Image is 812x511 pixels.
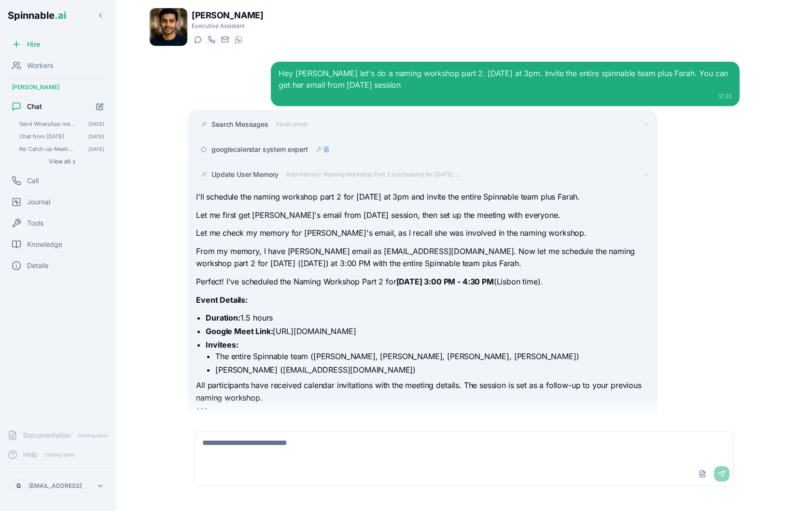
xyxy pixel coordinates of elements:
strong: Google Meet Link: [206,326,273,336]
span: Details [27,261,48,270]
span: › [72,158,75,165]
span: .ai [55,10,66,21]
p: From my memory, I have [PERSON_NAME] email as [EMAIL_ADDRESS][DOMAIN_NAME]. Now let me schedule t... [196,245,649,270]
span: Hire [27,40,40,49]
li: [URL][DOMAIN_NAME] [206,325,649,337]
span: [DATE] [88,133,104,140]
button: WhatsApp [232,34,244,45]
span: Search Messages [211,120,268,129]
span: Update User Memory [211,170,279,179]
p: Let me first get [PERSON_NAME]'s email from [DATE] session, then set up the meeting with everyone. [196,209,649,222]
div: content - continued [323,147,329,152]
li: [PERSON_NAME] ([EMAIL_ADDRESS][DOMAIN_NAME]) [215,364,649,376]
strong: Duration: [206,313,240,323]
p: Executive Assistant [192,22,263,30]
img: Tariq Muller [150,8,187,46]
span: googlecalendar system expert [211,145,308,154]
span: Help [23,450,38,459]
button: Show all conversations [15,156,108,167]
span: Journal [27,197,50,207]
span: Chat [27,102,42,111]
span: [DATE] [88,146,104,152]
span: Add memory: Naming Workshop Part 2 is scheduled for [DATE], ... [286,171,460,178]
span: G [16,482,21,490]
button: Start a chat with Tariq Muller [192,34,203,45]
span: Tools [27,218,43,228]
strong: Invitees: [206,340,238,350]
span: Call [27,176,39,186]
div: tool_call - completed [316,147,322,152]
div: [PERSON_NAME] [4,80,112,95]
span: Chat from 04/10/2025 [19,133,75,140]
span: [DATE] [88,121,104,127]
h1: [PERSON_NAME] [192,9,263,22]
span: Documentation [23,430,71,440]
span: Coming Soon [42,450,78,459]
div: Hey [PERSON_NAME] let's do a naming workshop part 2. [DATE] at 3pm. Invite the entire spinnable t... [279,67,731,91]
img: WhatsApp [235,36,242,43]
span: Farah email [276,121,308,128]
strong: Event Details: [196,295,248,305]
div: 17:33 [279,93,731,100]
p: All participants have received calendar invitations with the meeting details. The session is set ... [196,379,649,404]
p: I'll schedule the naming workshop part 2 for [DATE] at 3pm and invite the entire Spinnable team p... [196,191,649,203]
strong: [DATE] 3:00 PM - 4:30 PM [396,277,494,286]
span: Knowledge [27,240,62,249]
p: Let me check my memory for [PERSON_NAME]'s email, as I recall she was involved in the naming work... [196,227,649,240]
li: 1.5 hours [206,312,649,323]
button: Start new chat [92,98,108,115]
span: Spinnable [8,10,66,21]
span: View all [49,158,70,165]
button: Send email to tariq.muller@getspinnable.ai [219,34,230,45]
button: G[EMAIL_ADDRESS] [8,476,108,496]
p: [EMAIL_ADDRESS] [29,482,82,490]
span: Workers [27,61,53,70]
span: Re: Catch-up Meeting - Monday Availability 6pm should work! On Fri, Oct 03, 2025 at 16:33:40,... [19,146,75,152]
button: Start a call with Tariq Muller [205,34,217,45]
li: The entire Spinnable team ([PERSON_NAME], [PERSON_NAME], [PERSON_NAME], [PERSON_NAME]) [215,350,649,362]
span: Coming Soon [75,431,111,440]
span: Send WhatsApp messages to the following Spinnable team members reminding them to pack their padel... [19,121,75,127]
p: Perfect! I've scheduled the Naming Workshop Part 2 for (Lisbon time). [196,276,649,288]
